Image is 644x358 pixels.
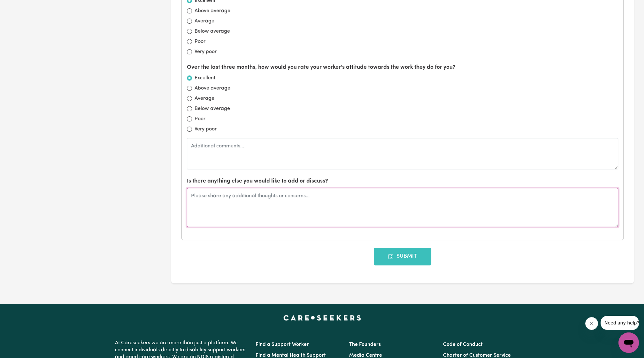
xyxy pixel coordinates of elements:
[195,84,230,92] label: Above average
[195,125,217,133] label: Very poor
[374,248,431,265] button: Submit
[187,63,456,72] label: Over the last three months, how would you rate your worker's attitude towards the work they do fo...
[443,342,483,347] a: Code of Conduct
[195,115,205,123] label: Poor
[195,27,230,35] label: Below average
[195,105,230,113] label: Below average
[195,95,214,102] label: Average
[585,317,598,330] iframe: Close message
[4,4,39,10] span: Need any help?
[349,342,381,347] a: The Founders
[195,74,215,82] label: Excellent
[256,342,309,347] a: Find a Support Worker
[283,315,361,320] a: Careseekers home page
[195,17,214,25] label: Average
[443,353,511,358] a: Charter of Customer Service
[349,353,382,358] a: Media Centre
[195,48,217,56] label: Very poor
[195,7,230,15] label: Above average
[195,38,205,45] label: Poor
[618,332,639,353] iframe: Button to launch messaging window
[187,177,328,185] label: Is there anything else you would like to add or discuss?
[601,316,639,330] iframe: Message from company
